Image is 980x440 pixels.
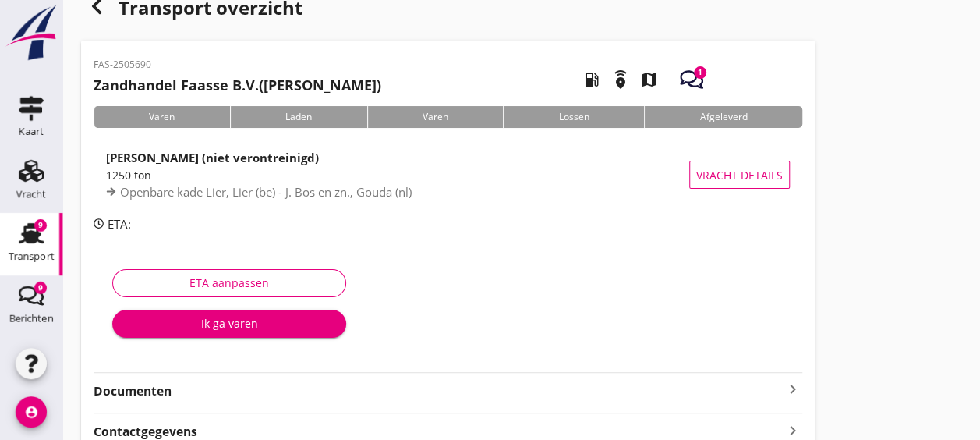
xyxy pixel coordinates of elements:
[34,219,47,232] div: 9
[16,189,47,199] div: Vracht
[112,269,346,297] button: ETA aanpassen
[94,76,259,94] strong: Zandhandel Faasse B.V.
[784,380,802,399] i: keyboard_arrow_right
[120,184,412,200] span: Openbare kade Lier, Lier (be) - J. Bos en zn., Gouda (nl)
[503,106,644,128] div: Lossen
[106,150,319,165] strong: [PERSON_NAME] (niet verontreinigd)
[599,58,642,101] i: emergency_share
[126,275,333,291] div: ETA aanpassen
[9,251,55,261] div: Transport
[106,167,689,183] div: 1250 ton
[34,282,47,294] div: 9
[627,58,670,101] i: map
[644,106,802,128] div: Afgeleverd
[3,4,59,62] img: logo-small.a267ee39.svg
[94,75,381,96] h2: ([PERSON_NAME])
[19,126,44,137] div: Kaart
[694,66,706,79] div: 1
[94,382,784,400] strong: Documenten
[367,106,504,128] div: Varen
[94,58,381,72] p: FAS-2505690
[112,310,346,338] button: Ik ga varen
[108,216,131,232] span: ETA:
[94,106,230,128] div: Varen
[570,58,614,101] i: local_gas_station
[16,396,47,428] i: account_circle
[125,315,334,332] div: Ik ga varen
[689,161,790,189] button: Vracht details
[230,106,367,128] div: Laden
[696,167,783,183] span: Vracht details
[94,140,802,209] a: [PERSON_NAME] (niet verontreinigd)1250 tonOpenbare kade Lier, Lier (be) - J. Bos en zn., Gouda (n...
[9,314,54,324] div: Berichten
